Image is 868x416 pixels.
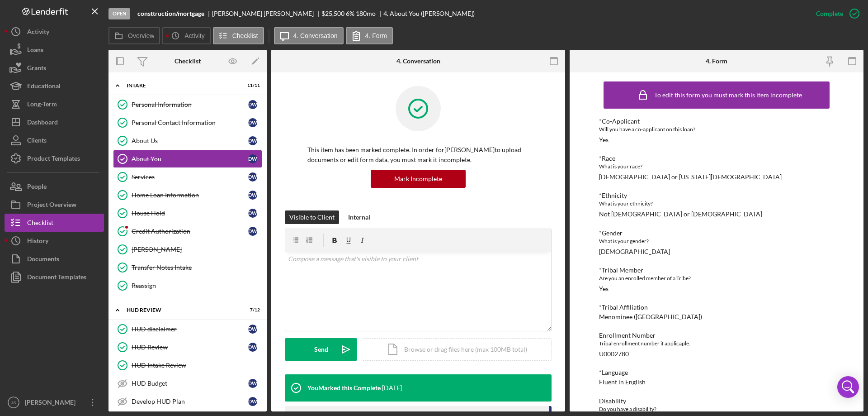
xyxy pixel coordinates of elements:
div: 7 / 12 [244,307,260,313]
div: D W [248,209,257,218]
div: [PERSON_NAME] [132,246,262,253]
div: History [27,232,48,252]
text: JS [11,400,16,405]
button: Clients [5,131,104,149]
time: 2025-09-15 20:47 [382,384,402,392]
button: 4. Conversation [274,27,344,44]
div: [PERSON_NAME] [PERSON_NAME] [212,10,321,17]
div: Fluent in English [599,378,646,386]
a: Home Loan InformationDW [113,186,262,204]
b: consttruction/mortgage [137,10,204,17]
div: Enrollment Number [599,332,834,339]
div: 180 mo [356,10,376,17]
div: Long-Term [27,95,57,115]
div: What is your race? [599,162,834,171]
div: [DEMOGRAPHIC_DATA] [599,248,670,255]
div: *Ethnicity [599,192,834,199]
button: Project Overview [5,196,104,214]
div: Menominee ([GEOGRAPHIC_DATA]) [599,313,702,320]
div: Open [108,8,130,19]
button: Checklist [213,27,264,44]
a: HUD disclaimerDW [113,320,262,338]
label: 4. Conversation [293,32,338,39]
div: Do you have a disability? [599,405,834,414]
button: People [5,177,104,196]
a: ServicesDW [113,168,262,186]
div: Personal Contact Information [132,119,248,126]
label: Checklist [232,32,258,39]
div: Open Intercom Messenger [837,376,859,398]
button: Product Templates [5,149,104,167]
div: Product Templates [27,149,80,170]
a: House HoldDW [113,204,262,222]
div: *Race [599,155,834,162]
div: What is your gender? [599,237,834,246]
div: U0002780 [599,350,629,358]
div: D W [248,191,257,200]
span: $25,500 [321,10,344,17]
a: Long-Term [5,95,104,113]
div: Intake [127,83,237,88]
div: Clients [27,131,47,152]
button: Visible to Client [285,210,339,224]
button: History [5,232,104,250]
div: 4. Form [706,57,727,65]
button: Checklist [5,214,104,232]
div: Develop HUD Plan [132,398,248,405]
div: Project Overview [27,196,76,216]
a: Credit AuthorizationDW [113,222,262,240]
div: D W [248,379,257,388]
a: Educational [5,77,104,95]
div: 11 / 11 [244,83,260,88]
div: HUD Budget [132,380,248,387]
div: Loans [27,41,43,61]
div: Grants [27,59,46,79]
a: About YouDW [113,150,262,168]
div: Services [132,173,248,181]
div: D W [248,343,257,352]
div: D W [248,154,257,163]
div: Not [DEMOGRAPHIC_DATA] or [DEMOGRAPHIC_DATA] [599,210,762,218]
div: Activity [27,23,49,43]
button: Document Templates [5,268,104,286]
a: [PERSON_NAME] [113,240,262,258]
button: Overview [108,27,160,44]
div: Documents [27,250,59,270]
div: *Co-Applicant [599,118,834,125]
div: About You [132,155,248,163]
a: Transfer Notes Intake [113,258,262,277]
button: Internal [344,210,375,224]
div: Personal Information [132,101,248,108]
div: Disability [599,397,834,405]
button: Grants [5,59,104,77]
div: Educational [27,77,61,97]
div: What is your ethnicity? [599,199,834,208]
label: Activity [184,32,204,39]
div: Transfer Notes Intake [132,264,262,271]
div: Checklist [175,57,201,65]
div: D W [248,397,257,406]
div: You Marked this Complete [307,384,381,392]
div: Reassign [132,282,262,289]
div: D W [248,118,257,127]
a: Develop HUD PlanDW [113,392,262,411]
div: Visible to Client [289,210,335,224]
div: About Us [132,137,248,144]
label: Overview [128,32,154,39]
div: [PERSON_NAME] [23,393,81,414]
div: To edit this form you must mark this item incomplete [654,91,802,99]
button: Activity [5,23,104,41]
button: Send [285,338,357,361]
div: 6 % [346,10,354,17]
div: *Language [599,369,834,376]
button: JS[PERSON_NAME] [5,393,104,411]
div: HUD Review [127,307,237,313]
div: Are you an enrolled member of a Tribe? [599,274,834,283]
div: Send [314,338,328,361]
a: About UsDW [113,132,262,150]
